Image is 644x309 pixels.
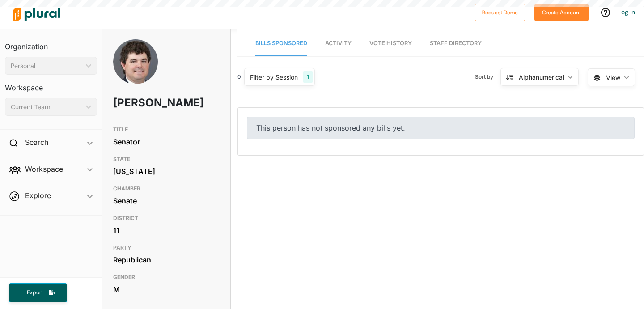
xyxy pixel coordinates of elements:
div: Senator [113,135,220,148]
div: Alphanumerical [519,72,564,82]
h3: TITLE [113,124,220,135]
button: Request Demo [475,4,525,21]
img: Headshot of Sam Watson [113,39,158,105]
div: Personal [11,61,82,71]
span: Vote History [369,40,412,47]
div: This person has not sponsored any bills yet. [247,117,635,139]
h3: PARTY [113,242,220,253]
a: Bills Sponsored [255,31,307,56]
div: M [113,283,220,296]
h3: STATE [113,154,220,165]
div: [US_STATE] [113,165,220,178]
span: View [606,73,620,82]
a: Vote History [369,31,412,56]
h3: DISTRICT [113,213,220,224]
div: 0 [237,73,241,81]
h3: GENDER [113,272,220,283]
a: Create Account [534,7,589,17]
div: Current Team [11,102,82,112]
button: Create Account [534,4,589,21]
a: Log In [618,8,635,16]
h1: [PERSON_NAME] [113,89,177,116]
div: 1 [303,71,313,83]
h2: Search [25,137,48,147]
button: Export [9,283,67,302]
div: Republican [113,253,220,267]
div: Senate [113,194,220,207]
div: 11 [113,224,220,237]
h3: Organization [5,34,97,53]
span: Sort by [475,73,500,81]
h3: Workspace [5,75,97,94]
a: Activity [325,31,352,56]
span: Activity [325,40,352,47]
a: Staff Directory [430,31,482,56]
a: Request Demo [475,7,525,17]
span: Export [21,289,49,296]
div: Filter by Session [250,72,298,82]
span: Bills Sponsored [255,40,307,47]
h3: CHAMBER [113,183,220,194]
